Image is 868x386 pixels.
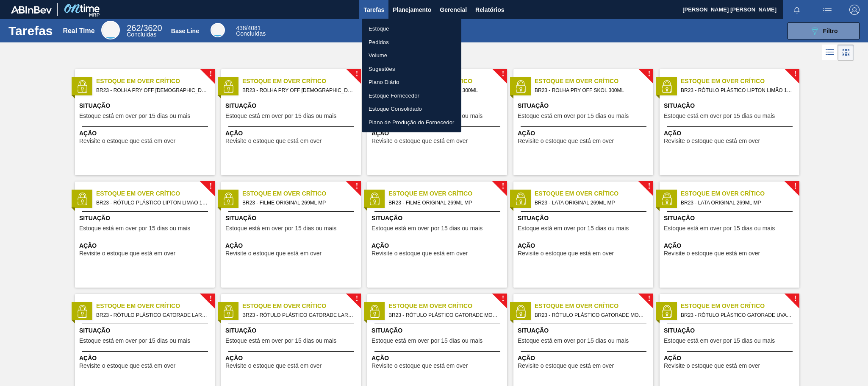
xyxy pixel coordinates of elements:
a: Volume [362,49,461,62]
a: Estoque Fornecedor [362,89,461,103]
a: Estoque [362,22,461,36]
a: Plano de Produção do Fornecedor [362,116,461,129]
a: Estoque Consolidado [362,102,461,116]
a: Sugestões [362,62,461,76]
a: Pedidos [362,36,461,49]
a: Plano Diário [362,76,461,89]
